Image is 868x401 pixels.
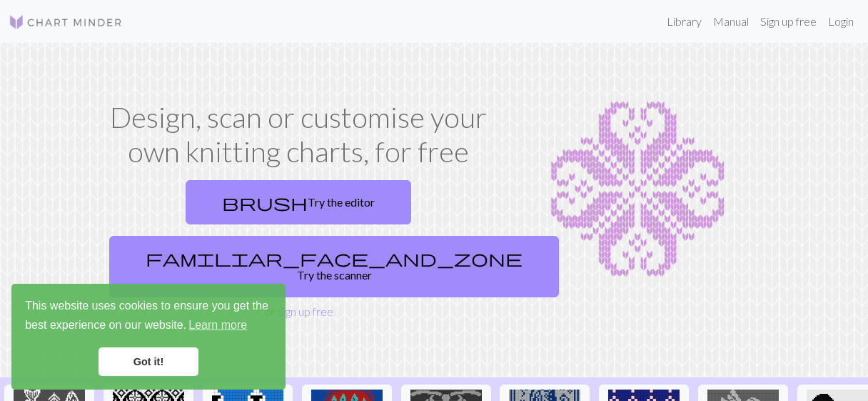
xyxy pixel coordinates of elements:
a: Try the editor [186,180,411,224]
a: Sign up free [755,7,822,36]
span: This website uses cookies to ensure you get the best experience on our website. [25,297,272,336]
a: Login [822,7,859,36]
span: familiar_face_and_zone [146,248,523,268]
span: brush [222,192,308,212]
img: Chart example [510,100,764,279]
img: Logo [9,14,123,31]
a: Library [661,7,707,36]
a: dismiss cookie message [99,347,198,376]
a: Sign up free [277,305,333,318]
h1: Design, scan or customise your own knitting charts, for free [104,100,493,169]
a: Manual [707,7,755,36]
a: learn more about cookies [186,315,249,336]
div: cookieconsent [11,284,286,390]
a: Try the scanner [109,236,559,297]
div: or [104,174,493,320]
